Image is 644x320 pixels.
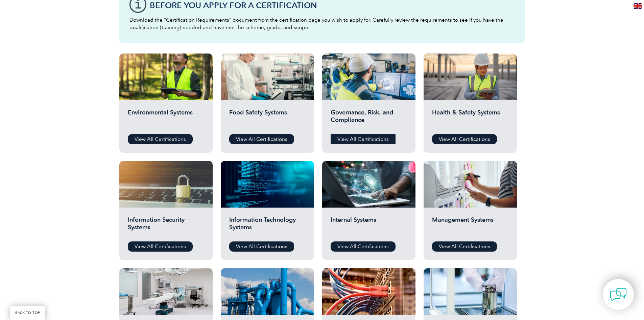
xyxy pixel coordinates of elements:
[634,3,642,9] img: en
[229,216,306,236] h2: Information Technology Systems
[229,134,294,144] a: View All Certifications
[150,1,515,9] h3: Before You Apply For a Certification
[432,241,497,252] a: View All Certifications
[331,216,407,236] h2: Internal Systems
[128,216,204,236] h2: Information Security Systems
[432,109,508,129] h2: Health & Safety Systems
[610,286,627,303] img: contact-chat.png
[128,109,204,129] h2: Environmental Systems
[432,134,497,144] a: View All Certifications
[229,109,306,129] h2: Food Safety Systems
[432,216,508,236] h2: Management Systems
[331,109,407,129] h2: Governance, Risk, and Compliance
[331,134,396,144] a: View All Certifications
[128,241,193,252] a: View All Certifications
[229,241,294,252] a: View All Certifications
[10,306,45,320] a: BACK TO TOP
[331,241,396,252] a: View All Certifications
[129,16,515,31] p: Download the “Certification Requirements” document from the certification page you wish to apply ...
[128,134,193,144] a: View All Certifications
